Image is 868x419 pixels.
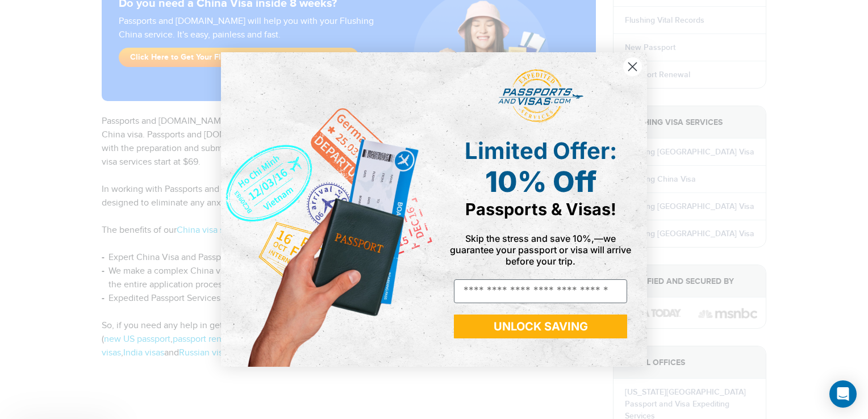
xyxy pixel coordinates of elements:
img: de9cda0d-0715-46ca-9a25-073762a91ba7.png [221,52,434,366]
img: passports and visas [498,69,583,123]
div: Open Intercom Messenger [829,380,857,408]
span: 10% Off [485,165,596,199]
span: Limited Offer: [465,137,617,165]
span: Skip the stress and save 10%,—we guarantee your passport or visa will arrive before your trip. [450,233,631,267]
span: Passports & Visas! [465,199,616,219]
button: UNLOCK SAVING [454,315,627,338]
button: Close dialog [623,57,642,77]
